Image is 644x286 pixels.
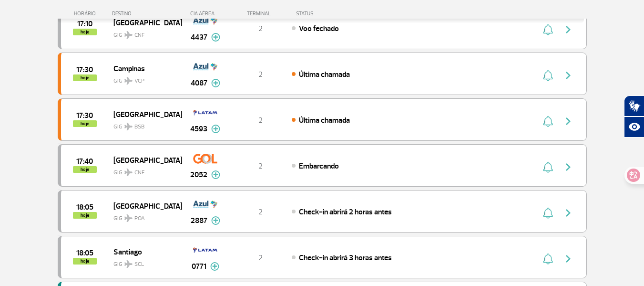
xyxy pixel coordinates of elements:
[113,154,174,166] span: [GEOGRAPHIC_DATA]
[624,117,644,138] button: Abrir recursos assistivos.
[258,161,263,171] span: 2
[113,245,174,258] span: Santiago
[543,116,553,127] img: sino-painel-voo.svg
[73,120,97,127] span: hoje
[113,72,174,85] span: GIG
[543,70,553,81] img: sino-painel-voo.svg
[562,116,574,127] img: seta-direita-painel-voo.svg
[543,253,553,265] img: sino-painel-voo.svg
[211,33,220,42] img: mais-info-painel-voo.svg
[113,255,174,269] span: GIG
[124,169,133,176] img: destiny_airplane.svg
[76,250,93,256] span: 2025-08-28 18:05:00
[299,253,392,263] span: Check-in abrirá 3 horas antes
[299,116,350,125] span: Última chamada
[61,11,112,17] div: HORÁRIO
[291,11,369,17] div: STATUS
[210,262,219,271] img: mais-info-painel-voo.svg
[190,169,207,180] span: 2052
[258,116,263,125] span: 2
[624,95,644,138] div: Plugin de acessibilidade da Hand Talk.
[113,163,174,177] span: GIG
[76,66,93,73] span: 2025-08-28 17:30:00
[562,24,574,35] img: seta-direita-painel-voo.svg
[73,74,97,81] span: hoje
[134,260,144,269] span: SCL
[192,261,206,272] span: 0771
[191,77,207,89] span: 4087
[562,207,574,219] img: seta-direita-painel-voo.svg
[76,158,93,165] span: 2025-08-28 17:40:00
[134,214,145,223] span: POA
[134,77,144,85] span: VCP
[190,123,207,135] span: 4593
[211,79,220,87] img: mais-info-painel-voo.svg
[191,32,207,43] span: 4437
[211,216,220,225] img: mais-info-painel-voo.svg
[562,161,574,173] img: seta-direita-painel-voo.svg
[77,21,92,27] span: 2025-08-28 17:10:00
[543,24,553,35] img: sino-painel-voo.svg
[134,169,144,177] span: CNF
[73,212,97,219] span: hoje
[543,207,553,219] img: sino-painel-voo.svg
[543,161,553,173] img: sino-painel-voo.svg
[624,95,644,117] button: Abrir tradutor de língua de sinais.
[124,31,133,39] img: destiny_airplane.svg
[134,31,144,40] span: CNF
[113,200,174,212] span: [GEOGRAPHIC_DATA]
[73,29,97,35] span: hoje
[76,112,93,119] span: 2025-08-28 17:30:00
[562,70,574,81] img: seta-direita-painel-voo.svg
[124,214,133,222] img: destiny_airplane.svg
[191,215,207,226] span: 2887
[258,207,263,217] span: 2
[211,170,220,179] img: mais-info-painel-voo.svg
[113,117,174,131] span: GIG
[299,161,339,171] span: Embarcando
[124,77,133,85] img: destiny_airplane.svg
[258,24,263,33] span: 2
[229,11,291,17] div: TERMINAL
[258,253,263,263] span: 2
[562,253,574,265] img: seta-direita-painel-voo.svg
[113,108,174,120] span: [GEOGRAPHIC_DATA]
[134,123,144,131] span: BSB
[211,125,220,133] img: mais-info-painel-voo.svg
[299,207,392,217] span: Check-in abrirá 2 horas antes
[113,26,174,40] span: GIG
[258,70,263,79] span: 2
[73,258,97,265] span: hoje
[124,260,133,268] img: destiny_airplane.svg
[73,166,97,173] span: hoje
[182,11,229,17] div: CIA AÉREA
[124,123,133,130] img: destiny_airplane.svg
[113,62,174,74] span: Campinas
[76,204,93,211] span: 2025-08-28 18:05:00
[299,24,339,33] span: Voo fechado
[113,209,174,223] span: GIG
[299,70,350,79] span: Última chamada
[112,11,182,17] div: DESTINO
